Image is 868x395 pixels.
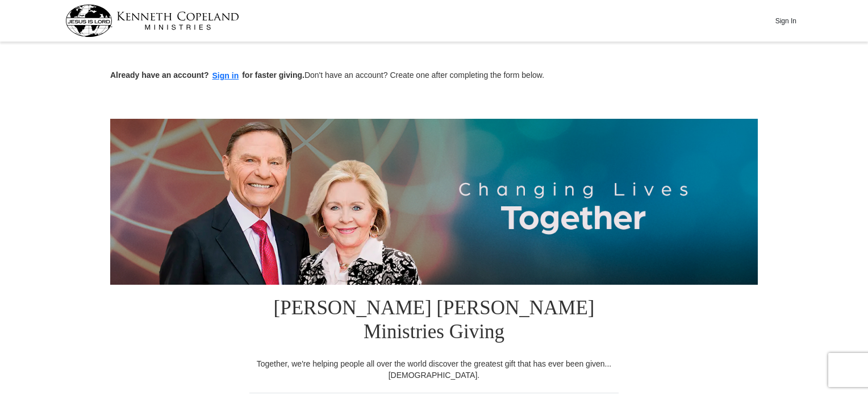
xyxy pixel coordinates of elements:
[249,285,619,358] h1: [PERSON_NAME] [PERSON_NAME] Ministries Giving
[769,12,803,30] button: Sign In
[249,358,619,381] div: Together, we're helping people all over the world discover the greatest gift that has ever been g...
[209,69,243,82] button: Sign in
[110,70,304,80] strong: Already have an account? for faster giving.
[65,5,239,37] img: kcm-header-logo.svg
[110,69,758,82] p: Don't have an account? Create one after completing the form below.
